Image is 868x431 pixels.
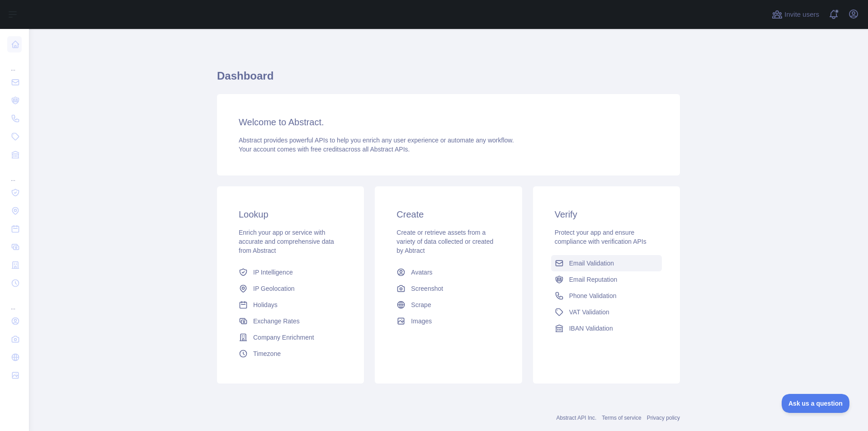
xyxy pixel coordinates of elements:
span: VAT Validation [569,308,609,317]
div: ... [7,165,22,183]
span: IP Geolocation [253,284,295,293]
a: Exchange Rates [235,313,346,329]
span: Timezone [253,349,281,358]
span: Company Enrichment [253,333,314,342]
a: Holidays [235,297,346,313]
span: Images [411,317,432,326]
a: IP Geolocation [235,280,346,297]
span: Screenshot [411,284,443,293]
a: Privacy policy [647,415,680,421]
a: Email Validation [551,255,662,271]
span: Exchange Rates [253,317,300,326]
button: Invite users [770,7,821,22]
div: ... [7,293,22,311]
span: Abstract provides powerful APIs to help you enrich any user experience or automate any workflow. [239,137,514,144]
span: IBAN Validation [569,324,613,333]
span: Avatars [411,268,432,277]
span: Phone Validation [569,291,617,300]
a: Company Enrichment [235,329,346,346]
a: VAT Validation [551,304,662,320]
span: IP Intelligence [253,268,293,277]
span: Invite users [784,9,819,20]
span: Email Reputation [569,275,618,284]
span: Enrich your app or service with accurate and comprehensive data from Abstract [239,229,334,254]
h1: Dashboard [217,69,680,90]
a: Timezone [235,346,346,362]
iframe: Toggle Customer Support [782,394,850,413]
a: IP Intelligence [235,264,346,280]
a: Abstract API Inc. [557,415,597,421]
a: Terms of service [602,415,641,421]
h3: Create [396,208,500,221]
h3: Verify [555,208,658,221]
span: Holidays [253,300,278,309]
a: Email Reputation [551,271,662,288]
span: Create or retrieve assets from a variety of data collected or created by Abtract [396,229,493,254]
span: Your account comes with across all Abstract APIs. [239,146,410,153]
a: Images [393,313,504,329]
div: ... [7,54,22,72]
span: Email Validation [569,259,614,268]
a: Phone Validation [551,288,662,304]
span: free credits [311,146,342,153]
a: Screenshot [393,280,504,297]
h3: Welcome to Abstract. [239,116,658,128]
a: IBAN Validation [551,320,662,336]
a: Scrape [393,297,504,313]
h3: Lookup [239,208,342,221]
a: Avatars [393,264,504,280]
span: Protect your app and ensure compliance with verification APIs [555,229,646,245]
span: Scrape [411,300,431,309]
